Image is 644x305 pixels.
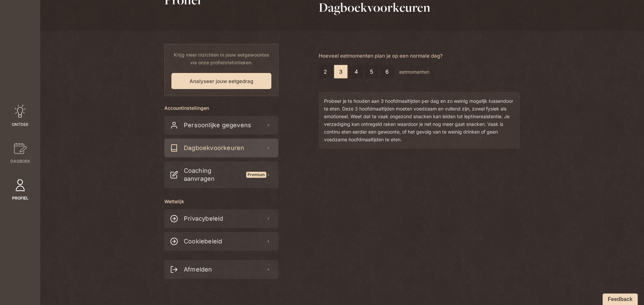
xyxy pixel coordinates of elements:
[181,139,244,157] span: Dagboekvoorkeuren
[164,209,278,228] a: Privacybeleid
[171,51,271,66] p: Krijg meer inzichten in jouw eetgewoontes via onze profielstatistieken.
[365,65,378,78] label: 5
[164,232,278,251] a: Cookiebeleid
[164,104,278,114] h2: Accountinstellingen
[350,65,363,78] label: 4
[319,65,332,78] label: 2
[12,195,29,201] span: Profiel
[380,65,394,78] label: 6
[599,292,639,305] iframe: Ybug feedback widget
[10,158,30,164] span: Dagboek
[181,161,244,188] span: Coaching aanvragen
[181,116,251,135] span: Persoonlijke gegevens
[12,122,29,128] span: Ontdek
[181,232,222,251] span: Cookiebeleid
[334,65,347,78] label: 3
[246,172,266,178] span: Premium
[171,73,271,89] button: Analyseer jouw eetgedrag
[399,68,429,76] p: eetmomenten
[164,198,278,207] h2: Wettelijk
[181,209,223,228] span: Privacybeleid
[319,52,520,60] p: Hoeveel eetmomenten plan je op een normale dag?
[324,97,515,143] p: Probeer je te houden aan 3 hoofdmaaltijden per dag en zo weinig mogelijk tussendoor te eten. Deze...
[181,260,212,279] span: Afmelden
